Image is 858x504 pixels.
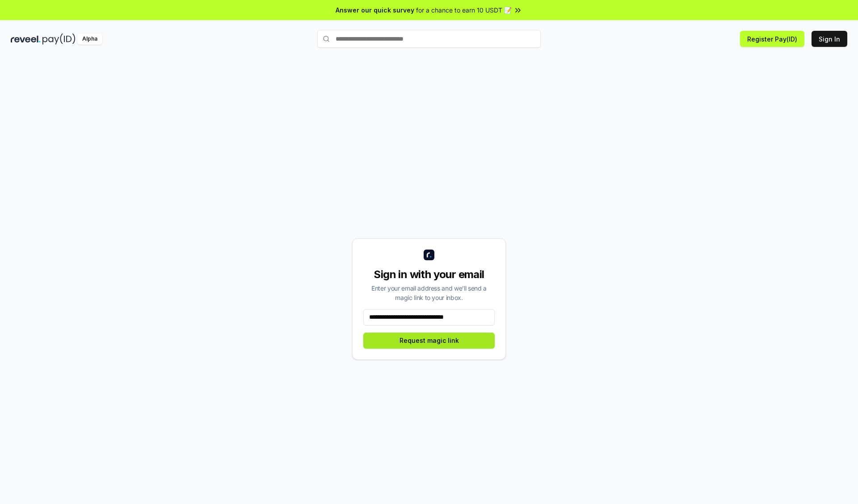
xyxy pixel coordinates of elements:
button: Sign In [812,31,847,47]
img: pay_id [42,33,76,45]
div: Alpha [77,33,102,45]
button: Register Pay(ID) [740,31,804,47]
img: reveel_dark [11,33,41,45]
button: Request magic link [363,333,495,349]
span: Answer our quick survey [336,5,414,15]
div: Sign in with your email [363,267,495,282]
div: Enter your email address and we’ll send a magic link to your inbox. [363,283,495,302]
img: logo_small [424,250,434,260]
span: for a chance to earn 10 USDT 📝 [416,5,512,15]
